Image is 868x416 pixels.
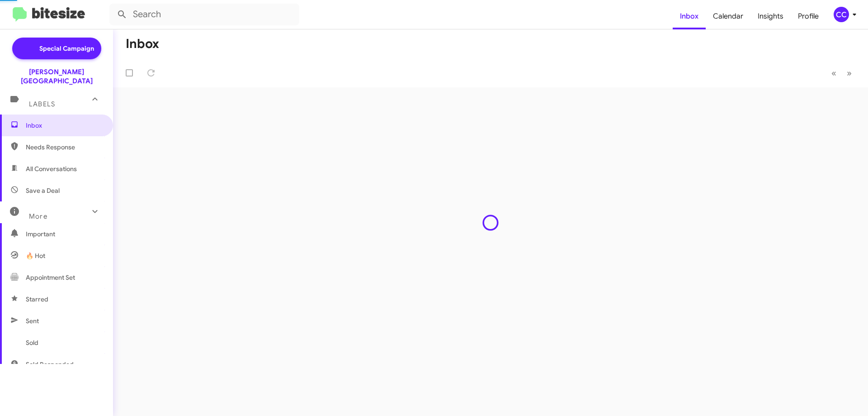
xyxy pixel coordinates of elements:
span: Labels [29,100,55,108]
span: « [831,67,836,79]
span: Appointment Set [26,273,75,282]
span: Sold [26,338,38,347]
div: CC [834,7,849,22]
a: Inbox [673,3,706,29]
span: Needs Response [26,143,103,152]
span: Inbox [26,121,103,130]
span: Save a Deal [26,186,60,195]
nav: Page navigation example [826,64,857,82]
a: Calendar [706,3,750,29]
a: Profile [791,3,826,29]
a: Special Campaign [12,38,101,59]
span: Important [26,230,103,239]
span: Sold Responded [26,360,74,369]
h1: Inbox [126,37,159,51]
span: Starred [26,295,48,304]
button: Next [841,64,857,82]
a: Insights [750,3,791,29]
span: 🔥 Hot [26,251,45,260]
span: Special Campaign [39,44,94,53]
input: Search [109,4,299,25]
span: All Conversations [26,164,77,173]
span: More [29,212,47,220]
button: Previous [826,64,842,82]
span: » [847,67,852,79]
button: CC [826,7,858,22]
span: Sent [26,316,39,325]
